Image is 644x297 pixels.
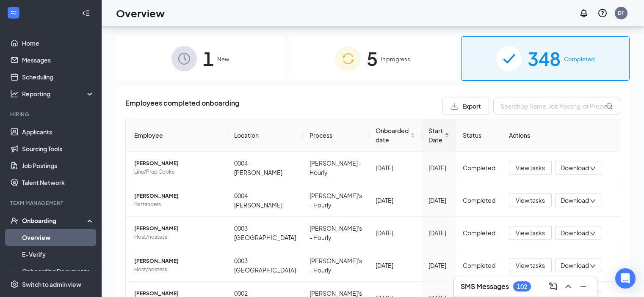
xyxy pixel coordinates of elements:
th: Actions [502,119,620,152]
svg: ChevronUp [563,281,573,292]
span: View tasks [516,163,545,172]
td: 0004 [PERSON_NAME] [227,152,303,184]
div: Completed [463,163,495,172]
button: View tasks [509,161,552,174]
span: Start Date [428,126,443,144]
a: Onboarding Documents [22,263,94,280]
td: 0003 [GEOGRAPHIC_DATA] [227,217,303,249]
div: DF [618,9,625,16]
span: Download [561,261,589,270]
td: [PERSON_NAME]'s - Hourly [303,184,369,217]
button: View tasks [509,226,552,240]
input: Search by Name, Job Posting, or Process [493,98,620,114]
td: 0004 [PERSON_NAME] [227,184,303,217]
a: Job Postings [22,157,94,174]
div: [DATE] [376,228,415,237]
span: down [590,198,596,204]
button: View tasks [509,259,552,272]
div: [DATE] [376,196,415,205]
svg: ComposeMessage [548,281,558,292]
div: Switch to admin view [22,280,81,289]
div: Hiring [10,111,93,118]
h3: SMS Messages [461,282,509,291]
span: [PERSON_NAME] [134,192,221,200]
span: Employees completed onboarding [125,98,239,114]
div: [DATE] [376,261,415,270]
span: In progress [381,55,410,63]
svg: Settings [10,280,19,289]
td: [PERSON_NAME] - Hourly [303,152,369,184]
th: Employee [126,119,227,152]
div: [DATE] [428,163,449,172]
div: Onboarding [22,216,87,225]
a: Home [22,35,94,52]
a: Sourcing Tools [22,140,94,157]
span: Line/Prep Cooks [134,168,221,176]
button: Minimize [577,280,590,293]
a: Scheduling [22,68,94,85]
span: New [217,55,229,63]
div: Open Intercom Messenger [615,268,636,289]
span: down [590,231,596,237]
span: [PERSON_NAME] [134,257,221,265]
td: [PERSON_NAME]'s - Hourly [303,217,369,249]
span: Bartenders [134,200,221,209]
a: E-Verify [22,246,94,263]
svg: Analysis [10,90,19,98]
svg: UserCheck [10,216,19,225]
span: 5 [367,44,378,73]
button: View tasks [509,193,552,207]
span: Export [462,103,481,109]
span: [PERSON_NAME] [134,224,221,233]
div: [DATE] [376,163,415,172]
span: Onboarded date [376,126,409,144]
span: Download [561,163,589,172]
svg: Minimize [578,281,589,292]
th: Onboarded date [369,119,422,152]
span: 1 [203,44,214,73]
span: View tasks [516,228,545,237]
div: Team Management [10,199,93,207]
div: Completed [463,196,495,205]
span: View tasks [516,196,545,205]
span: [PERSON_NAME] [134,159,221,168]
div: [DATE] [428,261,449,270]
div: Reporting [22,90,95,98]
span: Download [561,196,589,205]
div: Completed [463,261,495,270]
div: [DATE] [428,228,449,237]
a: Overview [22,229,94,246]
span: down [590,263,596,269]
th: Process [303,119,369,152]
span: Host/hostess [134,233,221,241]
a: Messages [22,52,94,68]
button: ChevronUp [561,280,575,293]
button: Export [442,98,489,114]
span: 348 [528,44,561,73]
h1: Overview [116,6,165,20]
svg: WorkstreamLogo [9,8,18,17]
span: down [590,166,596,172]
span: Download [561,229,589,237]
a: Talent Network [22,174,94,191]
th: Location [227,119,303,152]
div: [DATE] [428,196,449,205]
span: Completed [564,55,595,63]
svg: QuestionInfo [597,8,608,18]
svg: Notifications [579,8,589,18]
span: View tasks [516,261,545,270]
th: Status [456,119,502,152]
div: Completed [463,228,495,237]
svg: Collapse [82,9,90,17]
a: Applicants [22,123,94,140]
span: Host/hostess [134,265,221,274]
button: ComposeMessage [546,280,560,293]
td: [PERSON_NAME]'s - Hourly [303,249,369,282]
div: 102 [517,283,527,290]
td: 0003 [GEOGRAPHIC_DATA] [227,249,303,282]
